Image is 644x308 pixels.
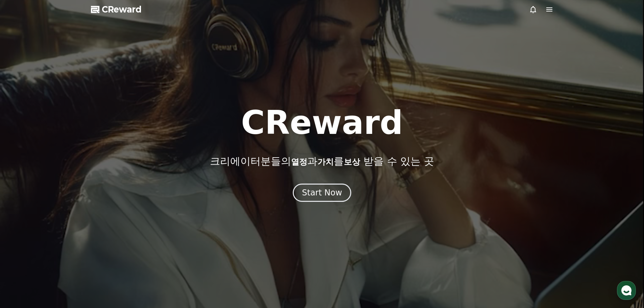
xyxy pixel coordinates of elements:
[210,155,434,167] p: 크리에이터분들의 과 를 받을 수 있는 곳
[344,157,360,167] span: 보상
[293,190,351,197] a: Start Now
[302,187,342,198] div: Start Now
[91,4,142,15] a: CReward
[241,106,403,139] h1: CReward
[317,157,334,167] span: 가치
[293,184,351,202] button: Start Now
[291,157,307,167] span: 열정
[102,4,142,15] span: CReward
